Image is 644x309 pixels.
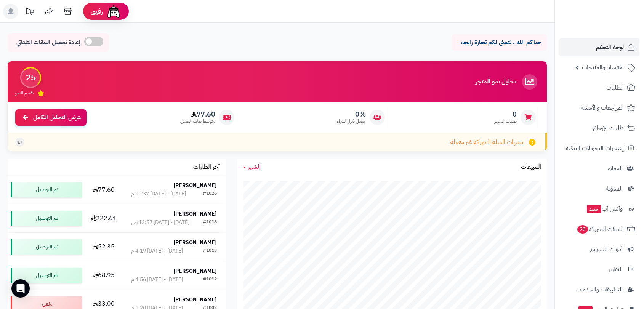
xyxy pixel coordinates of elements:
a: العملاء [559,159,639,178]
p: حياكم الله ، نتمنى لكم تجارة رابحة [457,38,541,47]
strong: [PERSON_NAME] [173,239,217,247]
span: المراجعات والأسئلة [581,102,624,113]
div: #1013 [203,247,217,255]
a: التطبيقات والخدمات [559,280,639,299]
div: [DATE] - [DATE] 4:56 م [131,276,183,283]
span: رفيق [91,7,103,16]
h3: تحليل نمو المتجر [476,78,516,85]
span: لوحة التحكم [596,42,624,53]
a: الشهر [243,163,261,171]
a: لوحة التحكم [559,38,639,56]
a: الطلبات [559,78,639,97]
strong: [PERSON_NAME] [173,210,217,218]
h3: آخر الطلبات [193,164,220,171]
td: 77.60 [85,176,122,204]
span: معدل تكرار الشراء [337,118,366,125]
a: أدوات التسويق [559,240,639,258]
div: Open Intercom Messenger [11,279,30,298]
div: [DATE] - [DATE] 10:37 م [131,190,186,198]
span: 20 [577,225,588,234]
td: 222.61 [85,204,122,232]
span: 77.60 [180,110,215,118]
span: المدونة [606,183,623,194]
span: عرض التحليل الكامل [33,113,81,122]
span: طلبات الإرجاع [593,123,624,133]
a: المراجعات والأسئلة [559,99,639,117]
span: تقييم النمو [15,90,34,96]
h3: المبيعات [521,164,541,171]
span: العملاء [608,163,623,174]
a: طلبات الإرجاع [559,119,639,137]
strong: [PERSON_NAME] [173,296,217,304]
span: الشهر [248,162,261,171]
a: تحديثات المنصة [20,4,39,21]
strong: [PERSON_NAME] [173,267,217,275]
div: تم التوصيل [11,211,82,226]
span: إشعارات التحويلات البنكية [566,143,624,154]
a: عرض التحليل الكامل [15,109,87,126]
td: 52.35 [85,233,122,261]
img: logo-2.png [592,6,637,22]
td: 68.95 [85,261,122,290]
span: الطلبات [606,82,624,93]
a: إشعارات التحويلات البنكية [559,139,639,157]
div: #1026 [203,190,217,198]
span: جديد [587,205,601,213]
div: #1018 [203,219,217,226]
div: #1012 [203,276,217,283]
span: السلات المتروكة [577,224,624,234]
span: الأقسام والمنتجات [582,62,624,73]
span: متوسط طلب العميل [180,118,215,125]
a: التقارير [559,260,639,279]
div: [DATE] - [DATE] 4:19 م [131,247,183,255]
a: السلات المتروكة20 [559,220,639,238]
span: 0% [337,110,366,118]
span: طلبات الشهر [495,118,517,125]
a: وآتس آبجديد [559,200,639,218]
div: [DATE] - [DATE] 12:57 ص [131,219,189,226]
span: إعادة تحميل البيانات التلقائي [16,38,80,47]
span: وآتس آب [586,203,623,214]
a: المدونة [559,179,639,198]
div: تم التوصيل [11,182,82,197]
span: التطبيقات والخدمات [576,284,623,295]
div: تم التوصيل [11,239,82,255]
span: 0 [495,110,517,118]
div: تم التوصيل [11,268,82,283]
img: ai-face.png [106,4,121,19]
strong: [PERSON_NAME] [173,181,217,189]
span: التقارير [608,264,623,275]
span: أدوات التسويق [590,244,623,255]
span: +1 [17,139,22,146]
span: تنبيهات السلة المتروكة غير مفعلة [450,138,523,147]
